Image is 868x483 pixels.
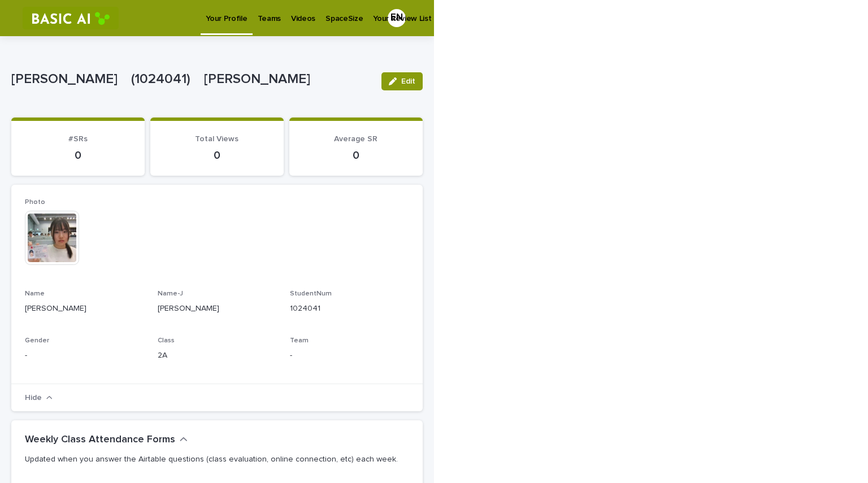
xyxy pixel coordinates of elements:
[158,337,175,344] span: Class
[25,454,405,464] p: Updated when you answer the Airtable questions (class evaluation, online connection, etc) each week.
[164,149,270,162] p: 0
[68,135,88,143] span: #SRs
[290,290,332,297] span: StudentNum
[23,7,119,29] img: RtIB8pj2QQiOZo6waziI
[290,303,409,315] p: 1024041
[158,290,183,297] span: Name-J
[25,337,49,344] span: Gender
[401,77,415,85] span: Edit
[195,135,238,143] span: Total Views
[25,434,188,446] button: Weekly Class Attendance Forms
[25,434,175,446] h2: Weekly Class Attendance Forms
[25,149,131,162] p: 0
[25,394,53,402] button: Hide
[334,135,377,143] span: Average SR
[25,290,45,297] span: Name
[303,149,409,162] p: 0
[158,303,277,315] p: [PERSON_NAME]
[25,303,144,315] p: [PERSON_NAME]
[381,72,423,90] button: Edit
[25,350,144,362] p: -
[290,337,309,344] span: Team
[290,350,409,362] p: -
[25,199,45,206] span: Photo
[158,350,277,362] p: 2A
[11,71,372,88] p: [PERSON_NAME] (1024041) [PERSON_NAME]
